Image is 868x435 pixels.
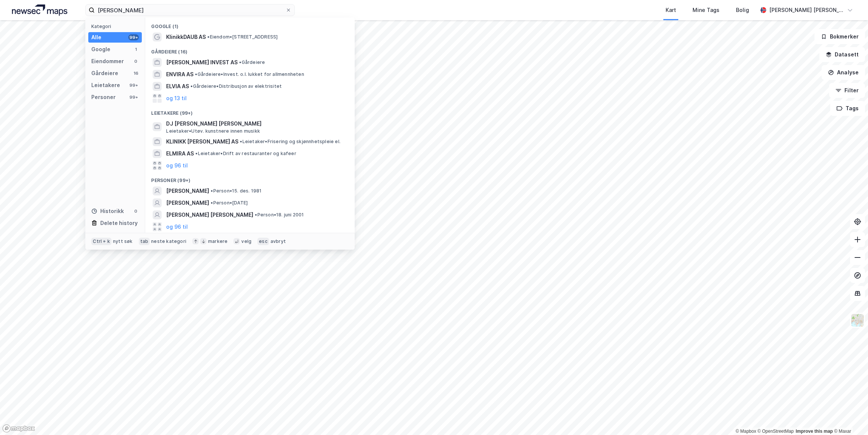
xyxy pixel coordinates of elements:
[207,34,210,40] span: •
[796,429,833,434] a: Improve this map
[91,81,120,90] div: Leietakere
[166,82,189,91] span: ELVIA AS
[151,238,186,244] div: neste kategori
[166,128,260,134] span: Leietaker • Utøv. kunstnere innen musikk
[850,313,865,327] img: Z
[831,399,868,435] div: Kontrollprogram for chat
[91,238,111,245] div: Ctrl + k
[693,6,719,15] div: Mine Tags
[91,69,118,78] div: Gårdeiere
[255,212,257,217] span: •
[195,71,304,77] span: Gårdeiere • Invest. o.l. lukket for allmennheten
[166,137,238,146] span: KLINIKK [PERSON_NAME] AS
[95,4,285,16] input: Søk på adresse, matrikkel, gårdeiere, leietakere eller personer
[12,4,67,16] img: logo.a4113a55bc3d86da70a041830d287a7e.svg
[190,83,193,89] span: •
[211,200,213,206] span: •
[166,33,206,41] span: KlinikkDAUB AS
[166,222,188,231] button: og 96 til
[239,59,241,65] span: •
[207,34,278,40] span: Eiendom • [STREET_ADDRESS]
[211,200,248,206] span: Person • [DATE]
[91,207,124,216] div: Historikk
[758,429,794,434] a: OpenStreetMap
[166,186,209,195] span: [PERSON_NAME]
[166,149,194,158] span: ELMIRA AS
[91,57,124,66] div: Eiendommer
[195,71,197,77] span: •
[736,6,749,15] div: Bolig
[91,93,116,102] div: Personer
[830,101,865,116] button: Tags
[195,151,198,156] span: •
[166,210,253,219] span: [PERSON_NAME] [PERSON_NAME]
[166,94,187,103] button: og 13 til
[91,45,110,54] div: Google
[128,82,139,88] div: 99+
[145,18,355,31] div: Google (1)
[769,6,844,15] div: [PERSON_NAME] [PERSON_NAME]
[128,94,139,100] div: 99+
[814,29,865,44] button: Bokmerker
[240,139,242,144] span: •
[145,104,355,118] div: Leietakere (99+)
[211,188,262,194] span: Person • 15. des. 1981
[166,58,238,67] span: [PERSON_NAME] INVEST AS
[822,65,865,80] button: Analyse
[133,58,139,64] div: 0
[166,70,193,79] span: ENVIRA AS
[145,43,355,56] div: Gårdeiere (16)
[166,119,346,128] span: DJ [PERSON_NAME] [PERSON_NAME]
[255,212,304,218] span: Person • 18. juni 2001
[271,238,286,244] div: avbryt
[666,6,676,15] div: Kart
[113,238,133,244] div: nytt søk
[139,238,150,245] div: tab
[91,33,101,42] div: Alle
[257,238,269,245] div: esc
[2,424,35,433] a: Mapbox homepage
[819,47,865,62] button: Datasett
[128,34,139,40] div: 99+
[133,70,139,76] div: 16
[211,188,213,194] span: •
[145,172,355,185] div: Personer (99+)
[133,208,139,214] div: 0
[166,198,209,207] span: [PERSON_NAME]
[100,219,138,228] div: Delete history
[166,161,188,170] button: og 96 til
[241,238,251,244] div: velg
[239,59,265,65] span: Gårdeiere
[208,238,227,244] div: markere
[133,46,139,52] div: 1
[91,24,142,29] div: Kategori
[736,429,756,434] a: Mapbox
[829,83,865,98] button: Filter
[831,399,868,435] iframe: Chat Widget
[190,83,282,89] span: Gårdeiere • Distribusjon av elektrisitet
[240,139,340,145] span: Leietaker • Frisering og skjønnhetspleie el.
[195,151,296,157] span: Leietaker • Drift av restauranter og kafeer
